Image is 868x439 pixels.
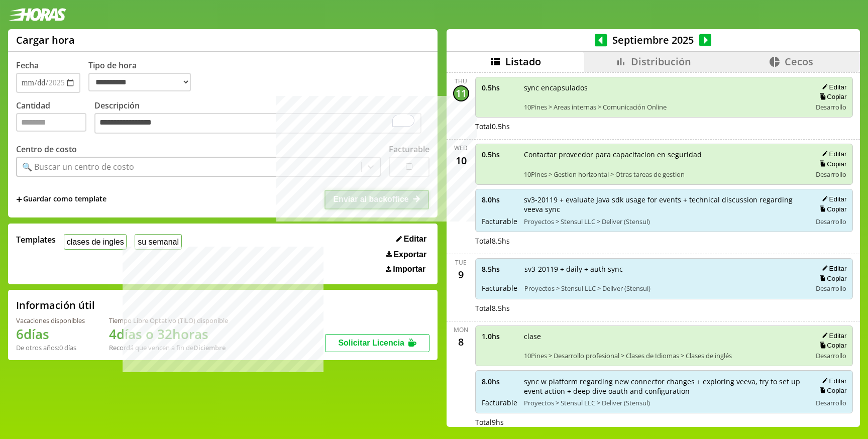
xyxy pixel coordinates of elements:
[88,60,199,93] label: Tipo de hora
[816,170,846,179] span: Desarrollo
[475,122,853,131] div: Total 0.5 hs
[389,144,429,155] label: Facturable
[16,33,75,47] h1: Cargar hora
[455,258,467,267] div: Tue
[475,417,853,427] div: Total 9 hs
[524,195,805,214] span: sv3-20119 + evaluate Java sdk usage for events + technical discussion regarding veeva sync
[524,377,805,396] span: sync w platform regarding new connector changes + exploring veeva, try to set up event action + d...
[475,303,853,313] div: Total 8.5 hs
[819,377,846,385] button: Editar
[816,386,846,395] button: Copiar
[482,377,517,386] span: 8.0 hs
[524,332,805,341] span: clase
[631,55,691,68] span: Distribución
[94,113,421,134] textarea: To enrich screen reader interactions, please activate Accessibility in Grammarly extension settings
[524,170,805,179] span: 10Pines > Gestion horizontal > Otras tareas de gestion
[393,234,429,244] button: Editar
[404,235,426,244] span: Editar
[16,234,56,245] span: Templates
[819,150,846,158] button: Editar
[524,217,805,226] span: Proyectos > Stensul LLC > Deliver (Stensul)
[524,351,805,360] span: 10Pines > Desarrollo profesional > Clases de Idiomas > Clases de inglés
[482,332,517,341] span: 1.0 hs
[109,325,228,343] h1: 4 días o 32 horas
[482,398,517,407] span: Facturable
[16,194,106,205] span: +Guardar como template
[64,234,127,250] button: clases de ingles
[393,265,425,274] span: Importar
[816,92,846,101] button: Copiar
[16,343,85,352] div: De otros años: 0 días
[816,341,846,350] button: Copiar
[16,60,39,71] label: Fecha
[482,283,517,293] span: Facturable
[447,72,860,425] div: scrollable content
[524,150,805,159] span: Contactar proveedor para capacitacion en seguridad
[816,102,846,112] span: Desarrollo
[482,83,517,92] span: 0.5 hs
[816,160,846,168] button: Copiar
[453,85,469,101] div: 11
[453,334,469,350] div: 8
[524,398,805,407] span: Proyectos > Stensul LLC > Deliver (Stensul)
[816,284,846,293] span: Desarrollo
[607,33,699,47] span: Septiembre 2025
[16,144,77,155] label: Centro de costo
[338,339,404,347] span: Solicitar Licencia
[454,144,468,152] div: Wed
[109,343,228,352] div: Recordá que vencen a fin de
[819,264,846,273] button: Editar
[455,77,467,85] div: Thu
[383,250,429,260] button: Exportar
[8,8,66,21] img: logotipo
[816,351,846,360] span: Desarrollo
[94,100,429,137] label: Descripción
[135,234,181,250] button: su semanal
[16,325,85,343] h1: 6 días
[819,83,846,91] button: Editar
[193,343,226,352] b: Diciembre
[325,334,429,352] button: Solicitar Licencia
[16,113,86,132] input: Cantidad
[16,316,85,325] div: Vacaciones disponibles
[16,100,94,137] label: Cantidad
[524,102,805,112] span: 10Pines > Areas internas > Comunicación Online
[816,217,846,226] span: Desarrollo
[453,267,469,283] div: 9
[505,55,541,68] span: Listado
[816,398,846,407] span: Desarrollo
[475,236,853,246] div: Total 8.5 hs
[819,332,846,340] button: Editar
[109,316,228,325] div: Tiempo Libre Optativo (TiLO) disponible
[524,264,805,274] span: sv3-20119 + daily + auth sync
[482,195,517,204] span: 8.0 hs
[816,205,846,213] button: Copiar
[88,73,191,91] select: Tipo de hora
[454,325,468,334] div: Mon
[819,195,846,203] button: Editar
[393,250,426,259] span: Exportar
[482,150,517,159] span: 0.5 hs
[482,216,517,226] span: Facturable
[816,274,846,283] button: Copiar
[453,152,469,168] div: 10
[524,83,805,92] span: sync encapsulados
[22,161,134,172] div: 🔍 Buscar un centro de costo
[524,284,805,293] span: Proyectos > Stensul LLC > Deliver (Stensul)
[16,194,22,205] span: +
[16,298,95,312] h2: Información útil
[482,264,517,274] span: 8.5 hs
[785,55,813,68] span: Cecos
